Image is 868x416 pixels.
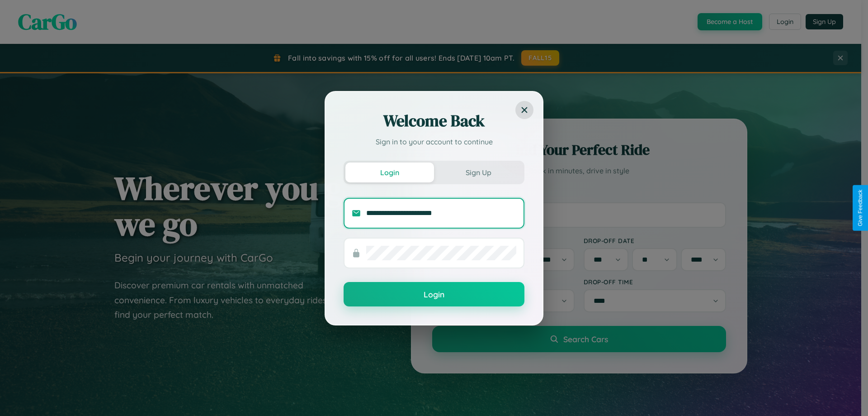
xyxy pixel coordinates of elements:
[344,110,524,132] h2: Welcome Back
[857,190,863,226] div: Give Feedback
[345,163,434,182] button: Login
[344,282,524,306] button: Login
[344,136,524,147] p: Sign in to your account to continue
[434,163,523,182] button: Sign Up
